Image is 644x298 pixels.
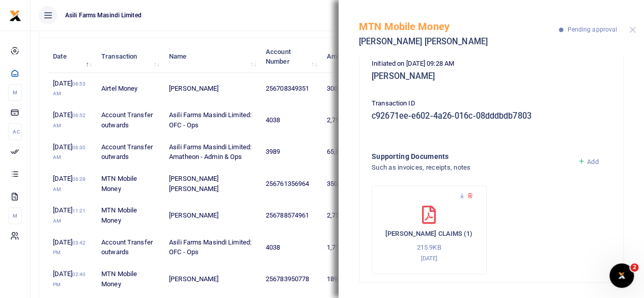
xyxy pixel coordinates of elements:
[53,208,86,224] small: 11:21 AM
[321,168,372,200] td: 350,000
[47,73,96,104] td: [DATE]
[372,162,570,173] h4: Such as invoices, receipts, notes
[53,113,86,128] small: 06:52 AM
[321,104,372,136] td: 2,750,000
[260,104,321,136] td: 4038
[96,168,163,200] td: MTN Mobile Money
[629,26,636,33] button: Close
[9,10,21,22] img: logo-small
[372,98,611,109] p: Transaction ID
[609,263,634,288] iframe: Intercom live chat
[8,207,22,224] li: M
[372,151,570,162] h4: Supporting Documents
[47,136,96,168] td: [DATE]
[359,20,559,33] h5: MTN Mobile Money
[260,200,321,231] td: 256788574961
[260,168,321,200] td: 256761356964
[321,232,372,263] td: 1,710,000
[163,41,260,72] th: Name: activate to sort column ascending
[567,26,617,33] span: Pending approval
[321,73,372,104] td: 300,000
[47,232,96,263] td: [DATE]
[9,11,21,19] a: logo-small logo-large logo-large
[8,123,22,140] li: Ac
[53,176,86,192] small: 06:28 AM
[163,73,260,104] td: [PERSON_NAME]
[321,41,372,72] th: Amount: activate to sort column ascending
[372,59,611,69] p: Initiated on [DATE] 09:28 AM
[260,73,321,104] td: 256708349351
[96,104,163,136] td: Account Transfer outwards
[587,158,598,166] span: Add
[96,136,163,168] td: Account Transfer outwards
[359,37,559,47] h5: [PERSON_NAME] [PERSON_NAME]
[163,200,260,231] td: [PERSON_NAME]
[47,41,96,72] th: Date: activate to sort column descending
[163,104,260,136] td: Asili Farms Masindi Limited: OFC - Ops
[321,263,372,295] td: 189,500
[163,232,260,263] td: Asili Farms Masindi Limited: OFC - Ops
[260,232,321,263] td: 4038
[321,200,372,231] td: 2,750,000
[321,136,372,168] td: 65,000
[96,41,163,72] th: Transaction: activate to sort column ascending
[96,263,163,295] td: MTN Mobile Money
[47,168,96,200] td: [DATE]
[260,136,321,168] td: 3989
[260,263,321,295] td: 256783950778
[47,104,96,136] td: [DATE]
[382,242,476,253] p: 215.9KB
[163,263,260,295] td: [PERSON_NAME]
[96,200,163,231] td: MTN Mobile Money
[630,263,638,272] span: 2
[47,200,96,231] td: [DATE]
[47,263,96,295] td: [DATE]
[8,84,22,101] li: M
[372,111,611,121] h5: c92671ee-e602-4a26-016c-08dddbdb7803
[372,185,487,274] div: OBIBI JOHN JULY SALARY CLAIMS (1)
[260,41,321,72] th: Account Number: activate to sort column ascending
[578,158,599,166] a: Add
[61,11,146,20] span: Asili Farms Masindi Limited
[96,73,163,104] td: Airtel Money
[163,136,260,168] td: Asili Farms Masindi Limited: Amatheon - Admin & Ops
[382,230,476,238] h6: [PERSON_NAME] CLAIMS (1)
[53,272,86,287] small: 02:40 PM
[163,168,260,200] td: [PERSON_NAME] [PERSON_NAME]
[372,71,611,82] h5: [PERSON_NAME]
[96,232,163,263] td: Account Transfer outwards
[421,255,437,262] small: [DATE]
